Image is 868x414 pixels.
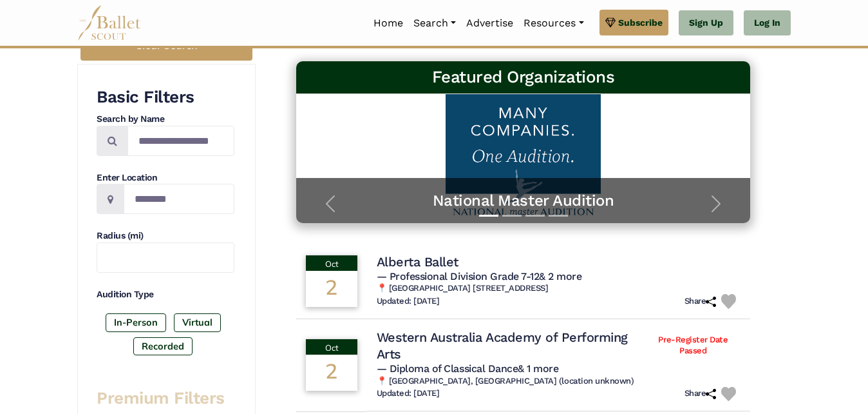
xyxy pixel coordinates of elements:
[684,388,717,399] h6: Share
[377,388,440,399] h6: Updated: [DATE]
[408,10,461,37] a: Search
[174,313,221,331] label: Virtual
[97,230,234,242] h4: Radius (mi)
[97,288,234,301] h4: Audition Type
[525,208,545,223] button: Slide 3
[377,283,741,294] h6: 📍 [GEOGRAPHIC_DATA] [STREET_ADDRESS]
[97,86,234,108] h3: Basic Filters
[106,313,166,331] label: In-Person
[377,296,440,307] h6: Updated: [DATE]
[461,10,518,37] a: Advertise
[377,362,559,375] span: — Diploma of Classical Dance
[377,253,458,270] h4: Alberta Ballet
[618,15,663,30] span: Subscribe
[605,15,616,30] img: gem.svg
[549,208,568,223] button: Slide 4
[306,339,357,355] div: Oct
[684,296,717,307] h6: Share
[368,10,408,37] a: Home
[97,113,234,126] h4: Search by Name
[377,376,741,387] h6: 📍 [GEOGRAPHIC_DATA], [GEOGRAPHIC_DATA] (location unknown)
[679,10,733,36] a: Sign Up
[518,362,558,375] a: & 1 more
[646,335,741,357] span: Pre-Register Date Passed
[599,10,668,35] a: Subscribe
[377,270,582,282] span: — Professional Division Grade 7-12
[309,191,738,211] a: National Master Audition
[377,329,646,362] h4: Western Australia Academy of Performing Arts
[97,388,234,409] h3: Premium Filters
[306,355,357,391] div: 2
[539,270,581,282] a: & 2 more
[307,66,741,88] h3: Featured Organizations
[479,208,498,223] button: Slide 1
[744,10,791,36] a: Log In
[127,126,234,156] input: Search by names...
[97,172,234,184] h4: Enter Location
[133,337,193,355] label: Recorded
[306,255,357,271] div: Oct
[124,184,234,214] input: Location
[518,10,589,37] a: Resources
[306,271,357,307] div: 2
[502,208,522,223] button: Slide 2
